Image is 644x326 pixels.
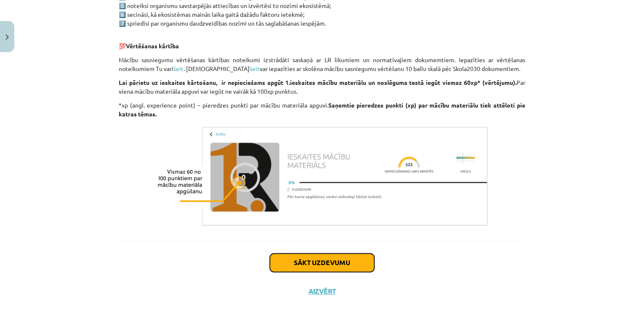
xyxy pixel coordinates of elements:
[119,33,525,50] p: 💯
[173,65,184,72] a: šeit
[250,65,260,72] a: šeit
[119,101,525,118] p: *xp (angl. experience point) – pieredzes punkti par mācību materiāla apguvi.
[126,42,179,50] strong: Vērtēšanas kārtība
[5,34,9,40] img: icon-close-lesson-0947bae3869378f0d4975bcd49f059093ad1ed9edebbc8119c70593378902aed.svg
[306,287,338,295] button: Aizvērt
[119,78,525,96] p: Par viena mācību materiāla apguvi var iegūt ne vairāk kā 100xp punktus.
[119,79,516,86] strong: Lai pārietu uz ieskaites kārtošanu, ir nepieciešams apgūt 1.ieskaites mācību materiālu un noslēgu...
[119,55,525,73] p: Mācību sasniegumu vērtēšanas kārtības noteikumi izstrādāti saskaņā ar LR likumiem un normatīvajie...
[270,253,374,272] button: Sākt uzdevumu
